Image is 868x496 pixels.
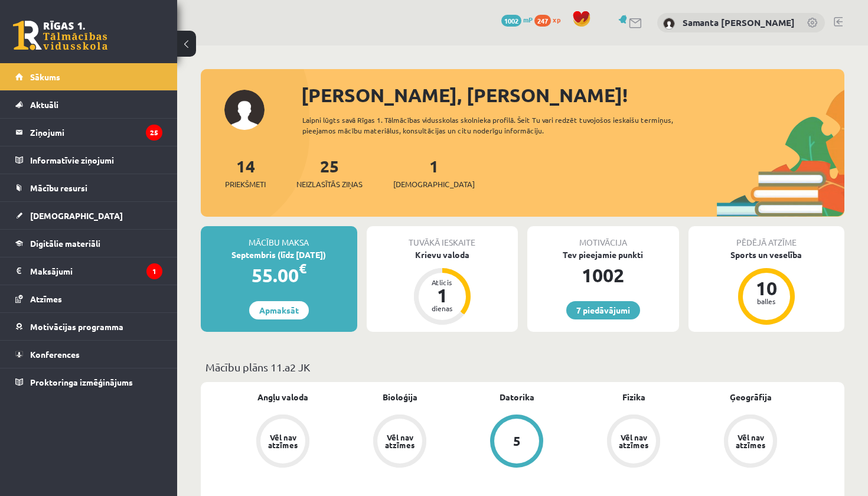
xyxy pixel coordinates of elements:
span: Proktoringa izmēģinājums [30,377,133,387]
legend: Maksājumi [30,257,162,285]
a: 14Priekšmeti [225,155,266,190]
img: Samanta Estere Voitova [663,18,675,30]
div: 55.00 [201,261,357,289]
a: Ģeogrāfija [730,391,772,403]
span: [DEMOGRAPHIC_DATA] [393,178,475,190]
span: [DEMOGRAPHIC_DATA] [30,210,123,221]
div: 10 [749,279,784,298]
div: Septembris (līdz [DATE]) [201,249,357,261]
a: Apmaksāt [249,301,309,319]
span: Atzīmes [30,293,62,304]
a: Vēl nav atzīmes [224,415,341,470]
a: 247 xp [534,15,566,24]
a: Informatīvie ziņojumi [15,146,162,174]
a: Mācību resursi [15,174,162,201]
span: Neizlasītās ziņas [296,178,363,190]
div: Krievu valoda [367,249,518,261]
legend: Informatīvie ziņojumi [30,146,162,174]
a: 1[DEMOGRAPHIC_DATA] [393,155,475,190]
div: Vēl nav atzīmes [617,433,650,449]
div: Pēdējā atzīme [688,226,845,249]
div: Laipni lūgts savā Rīgas 1. Tālmācības vidusskolas skolnieka profilā. Šeit Tu vari redzēt tuvojošo... [302,115,688,136]
div: 5 [513,435,521,448]
i: 25 [146,125,162,141]
a: Bioloģija [383,391,417,403]
a: 1002 mP [501,15,533,24]
legend: Ziņojumi [30,119,162,146]
div: Mācību maksa [201,226,357,249]
a: Angļu valoda [257,391,308,403]
a: Sākums [15,63,162,90]
div: balles [749,298,784,305]
a: Vēl nav atzīmes [575,415,692,470]
div: Tev pieejamie punkti [527,249,679,261]
span: Konferences [30,349,80,360]
span: Aktuāli [30,99,58,110]
a: Rīgas 1. Tālmācības vidusskola [13,21,107,50]
div: Sports un veselība [688,249,845,261]
a: Digitālie materiāli [15,230,162,257]
div: Vēl nav atzīmes [266,433,299,449]
a: Vēl nav atzīmes [692,415,809,470]
span: Motivācijas programma [30,321,123,332]
div: Tuvākā ieskaite [367,226,518,249]
div: [PERSON_NAME], [PERSON_NAME]! [301,81,844,109]
a: Konferences [15,341,162,368]
a: 25Neizlasītās ziņas [296,155,363,190]
div: Vēl nav atzīmes [734,433,767,449]
a: Fizika [622,391,645,403]
span: Digitālie materiāli [30,238,100,249]
a: Ziņojumi25 [15,119,162,146]
a: 7 piedāvājumi [566,301,640,319]
a: Maksājumi1 [15,257,162,285]
span: Sākums [30,71,60,82]
div: Atlicis [425,279,460,286]
i: 1 [146,263,162,279]
a: [DEMOGRAPHIC_DATA] [15,202,162,229]
p: Mācību plāns 11.a2 JK [205,359,840,375]
a: Proktoringa izmēģinājums [15,368,162,396]
a: Samanta [PERSON_NAME] [683,17,795,28]
span: 1002 [501,15,521,27]
span: € [299,260,306,277]
a: 5 [458,415,575,470]
div: 1 [425,286,460,305]
span: mP [523,15,533,24]
a: Motivācijas programma [15,313,162,340]
div: 1002 [527,261,679,289]
div: dienas [425,305,460,312]
a: Vēl nav atzīmes [341,415,458,470]
span: Priekšmeti [225,178,266,190]
span: 247 [534,15,551,27]
span: xp [553,15,560,24]
div: Vēl nav atzīmes [383,433,416,449]
a: Krievu valoda Atlicis 1 dienas [367,249,518,327]
div: Motivācija [527,226,679,249]
span: Mācību resursi [30,182,87,193]
a: Aktuāli [15,91,162,118]
a: Sports un veselība 10 balles [688,249,845,327]
a: Atzīmes [15,285,162,312]
a: Datorika [500,391,534,403]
